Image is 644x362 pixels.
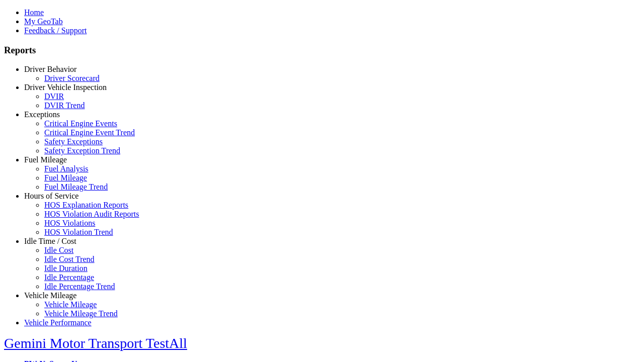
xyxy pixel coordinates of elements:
[44,137,103,146] a: Safety Exceptions
[44,309,118,318] a: Vehicle Mileage Trend
[24,192,78,200] a: Hours of Service
[4,335,187,351] a: Gemini Motor Transport TestAll
[44,146,120,155] a: Safety Exception Trend
[24,237,76,245] a: Idle Time / Cost
[44,173,87,182] a: Fuel Mileage
[44,273,94,282] a: Idle Percentage
[44,300,97,309] a: Vehicle Mileage
[24,83,107,92] a: Driver Vehicle Inspection
[24,17,63,26] a: My GeoTab
[44,210,139,218] a: HOS Violation Audit Reports
[44,219,95,227] a: HOS Violations
[44,282,115,291] a: Idle Percentage Trend
[24,8,44,17] a: Home
[24,26,87,35] a: Feedback / Support
[44,228,113,236] a: HOS Violation Trend
[44,183,108,191] a: Fuel Mileage Trend
[24,155,67,164] a: Fuel Mileage
[4,45,640,56] h3: Reports
[44,119,117,128] a: Critical Engine Events
[44,264,88,273] a: Idle Duration
[24,110,60,119] a: Exceptions
[44,246,73,254] a: Idle Cost
[24,318,92,327] a: Vehicle Performance
[44,101,85,110] a: DVIR Trend
[44,164,89,173] a: Fuel Analysis
[44,201,128,209] a: HOS Explanation Reports
[44,92,64,101] a: DVIR
[44,128,135,137] a: Critical Engine Event Trend
[24,291,76,300] a: Vehicle Mileage
[44,255,95,263] a: Idle Cost Trend
[24,65,76,73] a: Driver Behavior
[44,74,100,82] a: Driver Scorecard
